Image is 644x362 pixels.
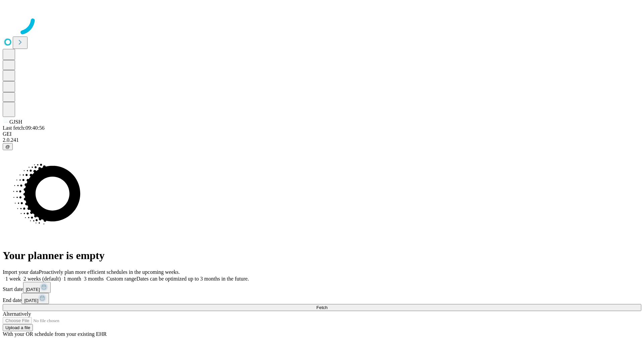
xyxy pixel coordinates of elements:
[3,282,641,293] div: Start date
[3,293,641,304] div: End date
[84,276,104,282] span: 3 months
[9,119,22,125] span: GJSH
[26,287,40,292] span: [DATE]
[5,144,10,149] span: @
[5,276,21,282] span: 1 week
[24,298,38,303] span: [DATE]
[3,311,31,317] span: Alternatively
[3,125,45,131] span: Last fetch: 09:40:56
[21,293,49,304] button: [DATE]
[63,276,81,282] span: 1 month
[3,269,39,275] span: Import your data
[106,276,136,282] span: Custom range
[23,282,51,293] button: [DATE]
[316,305,327,310] span: Fetch
[3,137,641,143] div: 2.0.241
[3,143,13,150] button: @
[3,131,641,137] div: GEI
[23,276,61,282] span: 2 weeks (default)
[137,276,249,282] span: Dates can be optimized up to 3 months in the future.
[3,331,107,337] span: With your OR schedule from your existing EHR
[39,269,180,275] span: Proactively plan more efficient schedules in the upcoming weeks.
[3,324,33,331] button: Upload a file
[3,249,641,262] h1: Your planner is empty
[3,304,641,311] button: Fetch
